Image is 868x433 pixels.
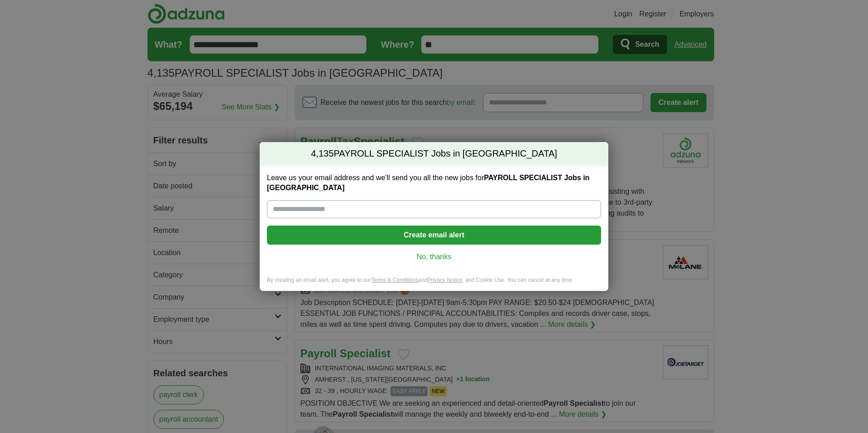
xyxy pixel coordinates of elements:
[274,252,594,262] a: No, thanks
[260,276,608,291] div: By creating an email alert, you agree to our and , and Cookie Use. You can cancel at any time.
[311,148,334,160] span: 4,135
[267,226,601,245] button: Create email alert
[428,277,463,283] a: Privacy Notice
[267,174,590,192] strong: PAYROLL SPECIALIST Jobs in [GEOGRAPHIC_DATA]
[267,173,601,193] label: Leave us your email address and we'll send you all the new jobs for
[371,277,418,283] a: Terms & Conditions
[260,142,608,166] h2: PAYROLL SPECIALIST Jobs in [GEOGRAPHIC_DATA]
